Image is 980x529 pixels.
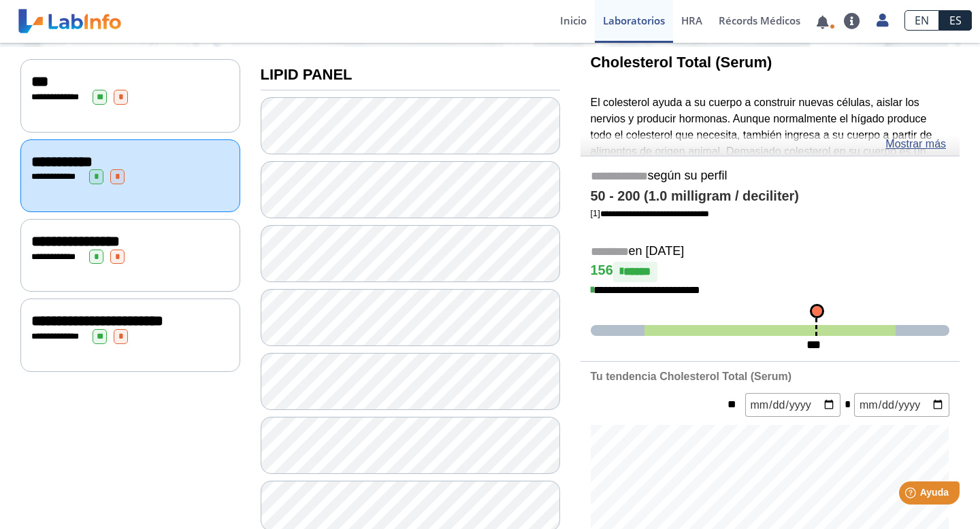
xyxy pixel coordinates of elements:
[854,393,949,417] input: mm/dd/yyyy
[261,66,353,83] b: LIPID PANEL
[591,169,950,184] h5: según su perfil
[591,244,950,260] h5: en [DATE]
[591,95,950,257] p: El colesterol ayuda a su cuerpo a construir nuevas células, aislar los nervios y producir hormona...
[904,10,939,31] a: EN
[591,262,950,282] h4: 156
[939,10,972,31] a: ES
[745,393,840,417] input: mm/dd/yyyy
[859,476,965,514] iframe: Help widget launcher
[591,188,950,205] h4: 50 - 200 (1.0 milligram / deciliter)
[591,54,772,71] b: Cholesterol Total (Serum)
[681,14,702,27] span: HRA
[885,136,946,152] a: Mostrar más
[591,371,791,382] b: Tu tendencia Cholesterol Total (Serum)
[591,208,709,218] a: [1]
